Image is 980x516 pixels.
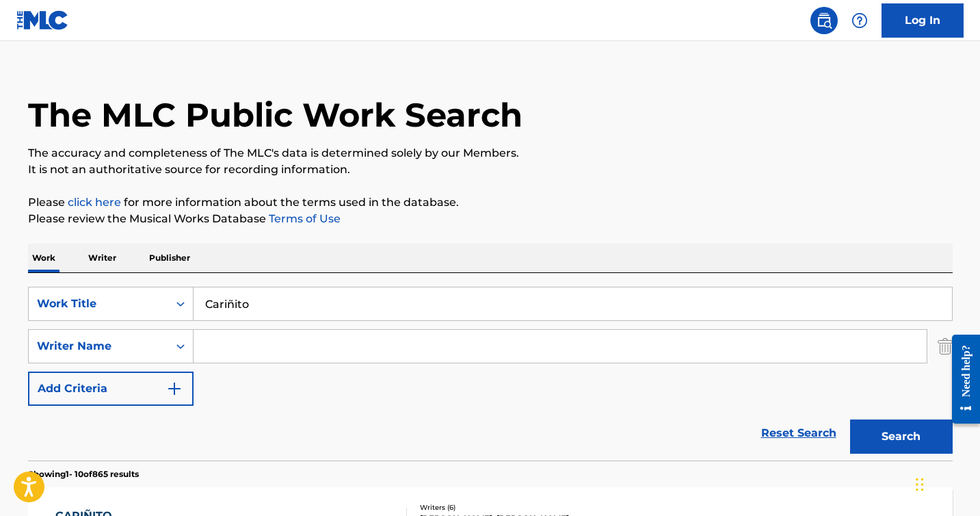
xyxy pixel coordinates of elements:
p: Writer [84,244,120,272]
a: Log In [882,3,964,38]
p: The accuracy and completeness of The MLC's data is determined solely by our Members. [28,145,953,162]
div: Help [846,7,873,34]
img: help [851,12,868,29]
form: Search Form [28,287,953,461]
p: Showing 1 - 10 of 865 results [28,468,139,480]
p: Please review the Musical Works Database [28,211,953,227]
div: Arrastrar [916,464,924,505]
iframe: Resource Center [942,324,980,435]
div: Work Title [37,296,160,312]
iframe: Chat Widget [912,450,980,516]
p: Publisher [145,244,194,272]
a: click here [68,196,121,209]
div: Writers ( 6 ) [420,502,626,513]
img: 9d2ae6d4665cec9f34b9.svg [166,380,183,397]
div: Writer Name [37,338,160,354]
button: Search [850,420,953,454]
h1: The MLC Public Work Search [28,94,522,136]
a: Reset Search [754,418,843,448]
a: Terms of Use [266,212,341,225]
a: Public Search [810,7,838,34]
img: MLC Logo [16,10,69,30]
div: Widget de chat [912,450,980,516]
p: It is not an authoritative source for recording information. [28,162,953,178]
img: Delete Criterion [938,329,953,363]
p: Work [28,244,59,272]
button: Add Criteria [28,372,194,406]
img: search [816,12,832,29]
p: Please for more information about the terms used in the database. [28,194,953,211]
